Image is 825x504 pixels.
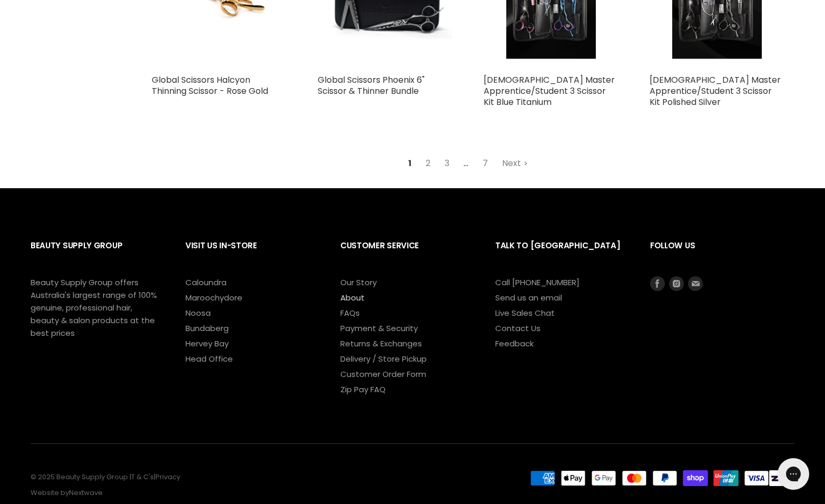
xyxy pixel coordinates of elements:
[458,154,474,173] span: ...
[31,276,157,340] p: Beauty Supply Group offers Australia's largest range of 100% genuine, professional hair, beauty &...
[340,232,474,276] h2: Customer Service
[340,384,386,395] a: Zip Pay FAQ
[402,154,417,173] span: 1
[31,473,483,497] p: © 2025 Beauty Supply Group | | Website by
[185,353,233,364] a: Head Office
[477,154,494,173] a: 7
[772,454,814,493] iframe: Gorgias live chat messenger
[155,472,180,482] a: Privacy
[495,307,555,318] a: Live Sales Chat
[340,292,365,303] a: About
[484,74,615,108] a: [DEMOGRAPHIC_DATA] Master Apprentice/Student 3 Scissor Kit Blue Titanium
[69,488,103,498] a: Nextwave
[185,232,319,276] h2: Visit Us In-Store
[185,292,242,303] a: Maroochydore
[340,369,426,380] a: Customer Order Form
[340,353,427,364] a: Delivery / Store Pickup
[152,74,268,97] a: Global Scissors Halcyon Thinning Scissor - Rose Gold
[31,232,164,276] h2: Beauty Supply Group
[185,323,229,334] a: Bundaberg
[495,323,541,334] a: Contact Us
[131,472,154,482] a: T & C's
[340,307,360,318] a: FAQs
[495,292,562,303] a: Send us an email
[769,470,794,486] img: footer-tile-new.png
[650,74,781,108] a: [DEMOGRAPHIC_DATA] Master Apprentice/Student 3 Scissor Kit Polished Silver
[340,338,422,349] a: Returns & Exchanges
[185,338,229,349] a: Hervey Bay
[650,232,794,276] h2: Follow us
[495,338,534,349] a: Feedback
[439,154,455,173] a: 3
[340,277,377,288] a: Our Story
[495,232,629,276] h2: Talk to [GEOGRAPHIC_DATA]
[185,307,211,318] a: Noosa
[420,154,436,173] a: 2
[496,154,534,173] a: Next
[340,323,418,334] a: Payment & Security
[318,74,425,97] a: Global Scissors Phoenix 6" Scissor & Thinner Bundle
[185,277,227,288] a: Caloundra
[495,277,580,288] a: Call [PHONE_NUMBER]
